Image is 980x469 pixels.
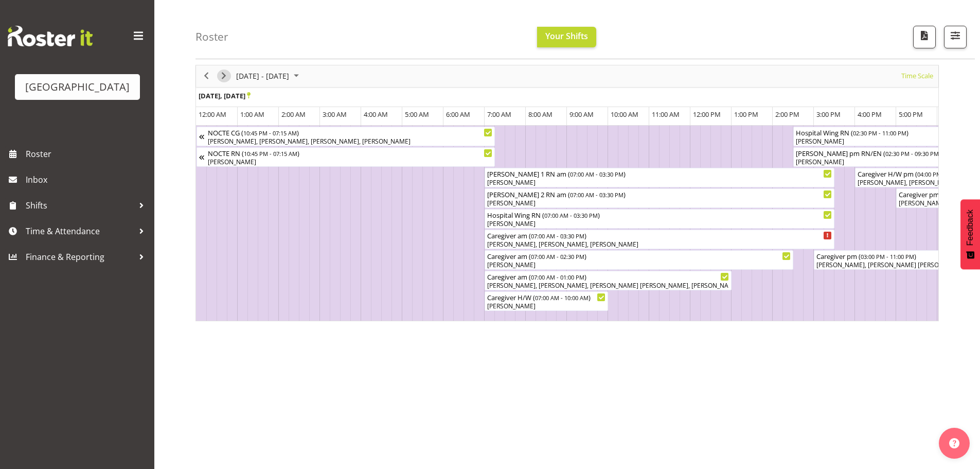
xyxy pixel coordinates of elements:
[405,110,429,119] span: 5:00 AM
[487,210,832,220] div: Hospital Wing RN ( )
[900,70,934,82] span: Time Scale
[853,129,906,137] span: 02:30 PM - 11:00 PM
[487,251,791,261] div: Caregiver am ( )
[944,26,967,48] button: Filter Shifts
[487,219,832,229] div: [PERSON_NAME]
[487,199,832,208] div: [PERSON_NAME]
[487,240,832,249] div: [PERSON_NAME], [PERSON_NAME], [PERSON_NAME]
[487,260,791,270] div: [PERSON_NAME]
[487,168,832,179] div: [PERSON_NAME] 1 RN am ( )
[487,281,729,290] div: [PERSON_NAME], [PERSON_NAME], [PERSON_NAME] [PERSON_NAME], [PERSON_NAME], [PERSON_NAME], [PERSON_...
[966,210,975,246] span: Feedback
[899,110,923,119] span: 5:00 PM
[487,189,832,199] div: [PERSON_NAME] 2 RN am ( )
[487,178,832,187] div: [PERSON_NAME]
[208,158,492,167] div: [PERSON_NAME]
[913,26,936,48] button: Download a PDF of the roster according to the set date range.
[485,209,834,229] div: Hospital Wing RN Begin From Monday, October 27, 2025 at 7:00:00 AM GMT+13:00 Ends At Monday, Octo...
[197,147,495,167] div: NOCTE RN Begin From Sunday, October 26, 2025 at 10:45:00 PM GMT+13:00 Ends At Monday, October 27,...
[861,252,914,260] span: 03:00 PM - 11:00 PM
[25,79,130,95] div: [GEOGRAPHIC_DATA]
[446,110,470,119] span: 6:00 AM
[26,249,134,265] span: Finance & Reporting
[217,70,231,82] button: Next
[485,250,793,270] div: Caregiver am Begin From Monday, October 27, 2025 at 7:00:00 AM GMT+13:00 Ends At Monday, October ...
[917,170,971,178] span: 04:00 PM - 09:00 PM
[195,31,228,43] h4: Roster
[8,26,93,46] img: Rosterit website logo
[531,273,584,281] span: 07:00 AM - 01:00 PM
[537,27,596,47] button: Your Shifts
[570,170,623,178] span: 07:00 AM - 03:30 PM
[240,110,264,119] span: 1:00 AM
[200,70,213,82] button: Previous
[487,110,511,119] span: 7:00 AM
[199,91,251,100] span: [DATE], [DATE]
[485,291,608,311] div: Caregiver H/W Begin From Monday, October 27, 2025 at 7:00:00 AM GMT+13:00 Ends At Monday, October...
[208,137,492,146] div: [PERSON_NAME], [PERSON_NAME], [PERSON_NAME], [PERSON_NAME]
[281,110,306,119] span: 2:00 AM
[26,146,149,162] span: Roster
[570,190,623,199] span: 07:00 AM - 03:30 PM
[208,148,492,158] div: NOCTE RN ( )
[26,223,134,239] span: Time & Attendance
[195,65,939,321] div: Timeline Week of October 27, 2025
[235,70,304,82] button: October 2025
[528,110,553,119] span: 8:00 AM
[485,188,834,208] div: Ressie 2 RN am Begin From Monday, October 27, 2025 at 7:00:00 AM GMT+13:00 Ends At Monday, Octobe...
[775,110,799,119] span: 2:00 PM
[485,271,732,290] div: Caregiver am Begin From Monday, October 27, 2025 at 7:00:00 AM GMT+13:00 Ends At Monday, October ...
[485,168,834,187] div: Ressie 1 RN am Begin From Monday, October 27, 2025 at 7:00:00 AM GMT+13:00 Ends At Monday, Octobe...
[198,65,215,87] div: previous period
[544,211,598,219] span: 07:00 AM - 03:30 PM
[487,292,605,302] div: Caregiver H/W ( )
[199,110,226,119] span: 12:00 AM
[816,110,841,119] span: 3:00 PM
[243,129,297,137] span: 10:45 PM - 07:15 AM
[545,30,588,42] span: Your Shifts
[569,110,594,119] span: 9:00 AM
[487,271,729,282] div: Caregiver am ( )
[611,110,638,119] span: 10:00 AM
[652,110,680,119] span: 11:00 AM
[960,199,980,269] button: Feedback - Show survey
[531,232,584,240] span: 07:00 AM - 03:30 PM
[197,127,495,146] div: NOCTE CG Begin From Sunday, October 26, 2025 at 10:45:00 PM GMT+13:00 Ends At Monday, October 27,...
[900,70,935,82] button: Time Scale
[949,438,959,448] img: help-xxl-2.png
[485,230,834,249] div: Caregiver am Begin From Monday, October 27, 2025 at 7:00:00 AM GMT+13:00 Ends At Monday, October ...
[215,65,233,87] div: next period
[531,252,584,260] span: 07:00 AM - 02:30 PM
[233,65,305,87] div: Oct 27 - Nov 02, 2025
[487,230,832,240] div: Caregiver am ( )
[487,302,605,311] div: [PERSON_NAME]
[26,172,149,187] span: Inbox
[235,70,290,82] span: [DATE] - [DATE]
[244,149,297,158] span: 10:45 PM - 07:15 AM
[26,198,134,213] span: Shifts
[734,110,758,119] span: 1:00 PM
[858,110,882,119] span: 4:00 PM
[693,110,721,119] span: 12:00 PM
[364,110,388,119] span: 4:00 AM
[535,293,589,302] span: 07:00 AM - 10:00 AM
[208,127,492,137] div: NOCTE CG ( )
[323,110,347,119] span: 3:00 AM
[885,149,939,158] span: 02:30 PM - 09:30 PM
